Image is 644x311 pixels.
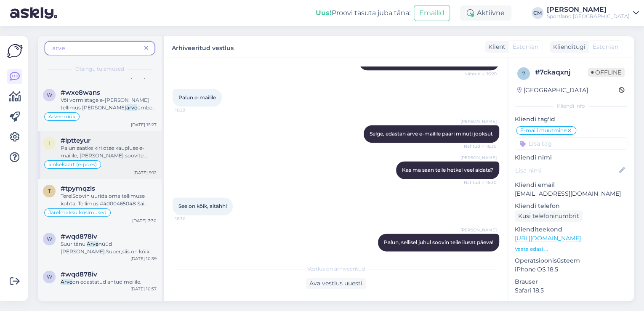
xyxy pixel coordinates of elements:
span: #wqd878iv [61,271,97,278]
img: Askly Logo [7,43,23,59]
span: 16:31 [465,252,497,258]
span: Otsingu tulemused [75,65,124,73]
span: #iptteyur [61,137,90,144]
mark: Arve [61,279,72,285]
span: Palun saatke kiri otse kaupluse e-mailile, [PERSON_NAME] soovite kinkekaarte [PERSON_NAME]. Seejä... [61,145,147,181]
span: w [47,274,52,280]
mark: Arve [87,241,98,247]
input: Lisa tag [515,137,627,150]
span: Estonian [513,43,538,51]
p: [EMAIL_ADDRESS][DOMAIN_NAME] [515,189,627,198]
span: Kas ma saan teile hetkel veel aidata? [402,167,493,173]
span: Palun e-mailile [178,94,216,101]
div: [DATE] 7:30 [132,218,157,224]
label: Arhiveeritud vestlus [172,41,234,53]
span: w [47,92,52,98]
div: Sportland [GEOGRAPHIC_DATA] [547,13,630,20]
div: CM [532,7,543,19]
div: [DATE] 9:12 [133,170,157,176]
div: Klient [485,43,506,51]
p: Operatsioonisüsteem [515,256,627,265]
span: i [48,140,50,146]
span: #tpymqzls [61,185,95,192]
div: [GEOGRAPHIC_DATA] [517,86,588,95]
span: Vestlus on arhiveeritud [307,265,365,273]
div: [DATE] 15:27 [131,122,157,128]
span: Selge, edastan arve e-mailile paari minuti jooksul. [370,130,493,137]
span: on edastatud antud meilile. [72,279,141,285]
span: 16:29 [175,107,207,113]
div: Küsi telefoninumbrit [515,210,583,222]
p: Klienditeekond [515,225,627,234]
span: Arvemüük [48,114,75,119]
span: Nähtud ✓ 16:30 [464,143,497,149]
div: [DATE] 10:37 [130,286,157,292]
p: Kliendi email [515,181,627,189]
b: Uus! [316,9,332,17]
span: 16:30 [175,215,207,222]
span: Või vormistage e-[PERSON_NAME] tellimus [PERSON_NAME] [61,97,149,111]
span: #wxe8wans [61,89,100,96]
span: [PERSON_NAME] [460,227,497,233]
mark: arve [126,104,137,111]
span: Offline [588,68,625,77]
div: Ava vestlus uuesti [306,278,366,289]
span: See on kõik, aitähh! [178,203,227,209]
span: [PERSON_NAME] [460,154,497,161]
span: E-maili muutmine [520,128,567,133]
span: kinkekaart (e-poes) [48,162,97,167]
span: [PERSON_NAME] [460,118,497,125]
p: Kliendi tag'id [515,115,627,124]
span: arve [52,44,65,52]
div: Kliendi info [515,102,627,110]
p: Vaata edasi ... [515,245,627,253]
span: Suur tänu! [61,241,87,247]
p: iPhone OS 18.5 [515,265,627,274]
span: Järelmaksu küsimused [48,210,106,215]
input: Lisa nimi [515,166,617,175]
span: Tere!Soovin uurida oma tellimuse kohta; Tellimus #4000465048 Sai ostetud kaks toodet ja üks tagas... [61,193,156,229]
div: [PERSON_NAME] [547,6,630,13]
button: Emailid [414,5,450,21]
p: Brauser [515,277,627,286]
span: w [47,236,52,242]
a: [URL][DOMAIN_NAME] [515,234,581,242]
p: Kliendi nimi [515,153,627,162]
span: Estonian [593,43,618,51]
div: Proovi tasuta juba täna: [316,8,410,18]
div: Klienditugi [550,43,585,51]
span: 7 [522,70,525,77]
p: Safari 18.5 [515,286,627,295]
div: Aktiivne [460,5,511,21]
span: nüüd [PERSON_NAME].Super,siis on kõik òige ka edaspidi. [61,241,153,262]
span: Nähtud ✓ 16:29 [464,71,497,77]
div: # 7ckaqxnj [535,67,588,77]
p: Kliendi telefon [515,202,627,210]
span: Palun, sellisel juhul soovin teile ilusat päeva! [384,239,493,245]
div: [DATE] 10:39 [130,255,157,262]
span: t [48,188,51,194]
span: #wqd878iv [61,233,97,240]
span: Nähtud ✓ 16:30 [464,179,497,186]
a: [PERSON_NAME]Sportland [GEOGRAPHIC_DATA] [547,6,639,20]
